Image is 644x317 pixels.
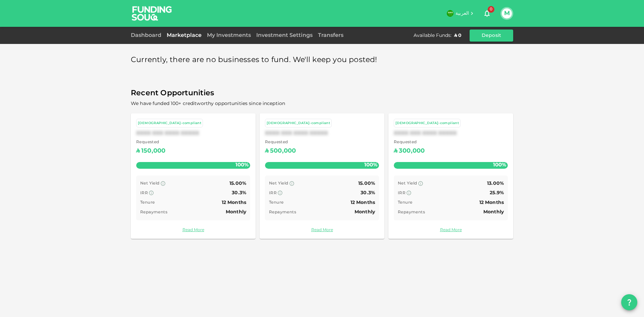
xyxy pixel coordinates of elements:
[398,181,417,186] span: Net Yield
[414,32,451,39] div: Available Funds :
[269,210,296,214] span: Repayments
[388,113,513,239] a: [DEMOGRAPHIC_DATA]-compliantXXXX XXX XXXX XXXXX Requested ʢ300,000100% Net Yield 13.00% IRR 25.9%...
[351,200,375,205] span: 12 Months
[269,201,283,205] span: Tenure
[502,8,512,18] button: M
[265,130,379,137] div: XXXX XXX XXXX XXXXX
[140,210,167,214] span: Repayments
[136,227,250,233] a: Read More
[140,191,148,195] span: IRR
[395,120,459,126] div: [DEMOGRAPHIC_DATA]-compliant
[394,146,397,157] div: ʢ
[361,191,375,195] span: 30.3%
[136,146,140,157] div: ʢ
[131,33,164,38] a: Dashboard
[363,160,379,170] span: 100%
[490,191,504,195] span: 25.9%
[480,7,494,20] button: 0
[254,33,315,38] a: Investment Settings
[140,181,160,186] span: Net Yield
[265,227,379,233] a: Read More
[269,181,288,186] span: Net Yield
[131,87,513,100] span: Recent Opportunities
[454,32,462,39] div: ʢ 0
[226,210,246,214] span: Monthly
[222,200,246,205] span: 12 Months
[470,30,513,42] button: Deposit
[204,33,254,38] a: My Investments
[140,201,155,205] span: Tenure
[394,139,425,146] span: Requested
[232,191,246,195] span: 30.3%
[483,210,504,214] span: Monthly
[234,160,250,170] span: 100%
[270,146,296,157] div: 500,000
[131,113,256,239] a: [DEMOGRAPHIC_DATA]-compliantXXXX XXX XXXX XXXXX Requested ʢ150,000100% Net Yield 15.00% IRR 30.3%...
[136,130,250,137] div: XXXX XXX XXXX XXXXX
[141,146,165,157] div: 150,000
[315,33,346,38] a: Transfers
[488,6,494,13] span: 0
[355,210,375,214] span: Monthly
[164,33,204,38] a: Marketplace
[455,11,469,16] span: العربية
[229,181,246,186] span: 15.00%
[269,191,277,195] span: IRR
[398,210,425,214] span: Repayments
[138,120,201,126] div: [DEMOGRAPHIC_DATA]-compliant
[265,146,269,157] div: ʢ
[131,101,285,106] span: We have funded 100+ creditworthy opportunities since inception
[265,139,296,146] span: Requested
[260,113,384,239] a: [DEMOGRAPHIC_DATA]-compliantXXXX XXX XXXX XXXXX Requested ʢ500,000100% Net Yield 15.00% IRR 30.3%...
[358,181,375,186] span: 15.00%
[447,10,453,17] img: flag-sa.b9a346574cdc8950dd34b50780441f57.svg
[131,54,377,67] span: Currently, there are no businesses to fund. We'll keep you posted!
[399,146,425,157] div: 300,000
[267,120,330,126] div: [DEMOGRAPHIC_DATA]-compliant
[487,181,504,186] span: 13.00%
[136,139,165,146] span: Requested
[398,191,406,195] span: IRR
[398,201,412,205] span: Tenure
[394,130,508,137] div: XXXX XXX XXXX XXXXX
[394,227,508,233] a: Read More
[479,200,504,205] span: 12 Months
[491,160,508,170] span: 100%
[621,294,637,310] button: question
